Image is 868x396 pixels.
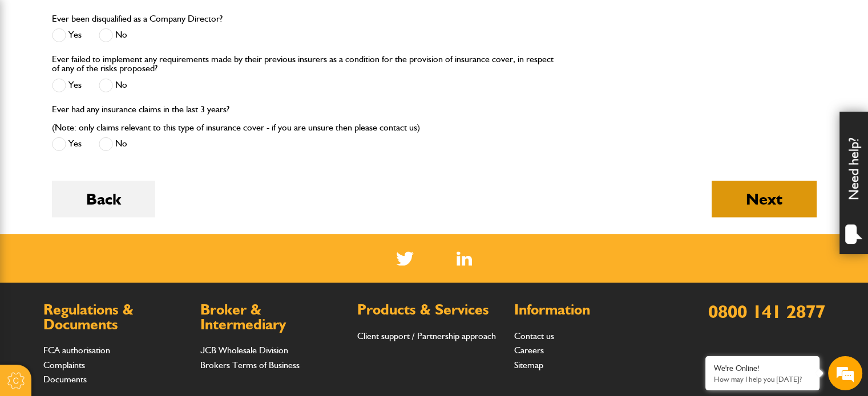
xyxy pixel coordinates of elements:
h2: Broker & Intermediary [200,303,346,332]
a: FCA authorisation [43,345,110,356]
button: Next [712,181,817,217]
a: Contact us [514,330,554,341]
a: LinkedIn [457,251,472,266]
h2: Regulations & Documents [43,303,189,332]
h2: Information [514,303,660,317]
textarea: Type your message and hit 'Enter' [15,206,208,300]
div: Chat with us now [59,64,192,79]
label: No [99,28,127,42]
a: 0800 141 2877 [708,300,825,322]
input: Enter your email address [15,139,208,164]
img: Linked In [457,251,472,266]
a: JCB Wholesale Division [200,345,288,356]
label: Yes [52,78,82,92]
h2: Products & Services [357,303,503,317]
a: Documents [43,374,87,385]
div: We're Online! [714,364,811,373]
a: Complaints [43,360,85,370]
div: Need help? [839,112,868,254]
button: Back [52,181,155,217]
label: Ever been disqualified as a Company Director? [52,14,223,23]
p: How may I help you today? [714,375,811,383]
label: Yes [52,137,82,151]
input: Enter your last name [15,105,208,130]
div: Minimize live chat window [187,6,215,33]
em: Start Chat [155,310,207,325]
img: Twitter [396,251,414,266]
a: Client support / Partnership approach [357,330,496,341]
label: Ever had any insurance claims in the last 3 years? (Note: only claims relevant to this type of in... [52,105,420,132]
img: d_20077148190_company_1631870298795_20077148190 [19,63,48,79]
a: Brokers Terms of Business [200,360,300,370]
label: Ever failed to implement any requirements made by their previous insurers as a condition for the ... [52,55,556,73]
a: Careers [514,345,544,356]
label: No [99,137,127,151]
a: Sitemap [514,360,543,370]
input: Enter your phone number [15,173,208,198]
label: No [99,78,127,92]
label: Yes [52,28,82,42]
